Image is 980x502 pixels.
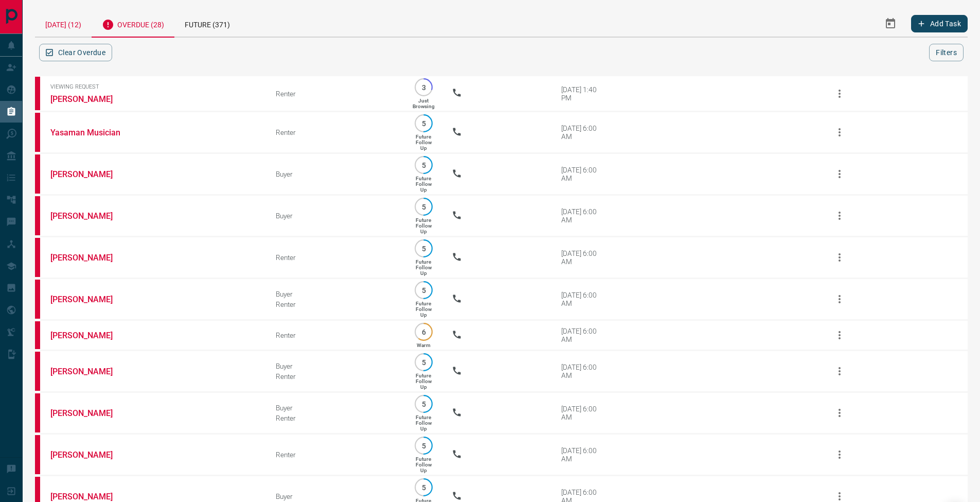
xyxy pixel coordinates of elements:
[561,166,605,182] div: [DATE] 6:00 AM
[561,249,605,266] div: [DATE] 6:00 AM
[35,393,40,432] div: property.ca
[420,328,427,336] p: 6
[416,301,432,318] p: Future Follow Up
[416,456,432,473] p: Future Follow Up
[276,212,396,220] div: Buyer
[50,169,128,179] a: [PERSON_NAME]
[416,259,432,276] p: Future Follow Up
[50,83,260,90] span: Viewing Request
[50,492,128,501] a: [PERSON_NAME]
[276,170,396,178] div: Buyer
[276,362,396,370] div: Buyer
[420,286,427,294] p: 5
[35,154,40,194] div: property.ca
[35,113,40,152] div: property.ca
[878,11,903,36] button: Select Date Range
[35,10,92,37] div: [DATE] (12)
[420,358,427,366] p: 5
[35,352,40,391] div: property.ca
[417,342,431,348] p: Warm
[276,90,396,98] div: Renter
[276,451,396,459] div: Renter
[50,94,128,104] a: [PERSON_NAME]
[35,196,40,235] div: property.ca
[35,280,40,319] div: property.ca
[50,211,128,221] a: [PERSON_NAME]
[416,373,432,390] p: Future Follow Up
[561,363,605,379] div: [DATE] 6:00 AM
[561,327,605,343] div: [DATE] 6:00 AM
[276,492,396,500] div: Buyer
[35,77,40,110] div: property.ca
[561,291,605,307] div: [DATE] 6:00 AM
[276,300,396,308] div: Renter
[561,85,605,102] div: [DATE] 1:40 PM
[276,290,396,298] div: Buyer
[420,245,427,252] p: 5
[92,10,174,38] div: Overdue (28)
[39,44,112,61] button: Clear Overdue
[276,372,396,380] div: Renter
[276,128,396,136] div: Renter
[50,367,128,376] a: [PERSON_NAME]
[416,176,432,193] p: Future Follow Up
[50,128,128,137] a: Yasaman Musician
[929,44,964,61] button: Filters
[420,203,427,211] p: 5
[420,161,427,169] p: 5
[276,331,396,339] div: Renter
[416,414,432,431] p: Future Follow Up
[276,404,396,412] div: Buyer
[35,238,40,277] div: property.ca
[420,483,427,491] p: 5
[35,435,40,474] div: property.ca
[35,321,40,349] div: property.ca
[561,207,605,224] div: [DATE] 6:00 AM
[911,15,968,32] button: Add Task
[416,217,432,234] p: Future Follow Up
[561,405,605,421] div: [DATE] 6:00 AM
[50,253,128,263] a: [PERSON_NAME]
[50,295,128,304] a: [PERSON_NAME]
[420,442,427,449] p: 5
[174,10,240,37] div: Future (371)
[420,83,427,91] p: 3
[50,408,128,418] a: [PERSON_NAME]
[276,253,396,262] div: Renter
[413,98,435,109] p: Just Browsing
[561,124,605,141] div: [DATE] 6:00 AM
[561,446,605,463] div: [DATE] 6:00 AM
[416,134,432,151] p: Future Follow Up
[50,331,128,340] a: [PERSON_NAME]
[420,400,427,408] p: 5
[420,119,427,127] p: 5
[276,414,396,422] div: Renter
[50,450,128,460] a: [PERSON_NAME]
